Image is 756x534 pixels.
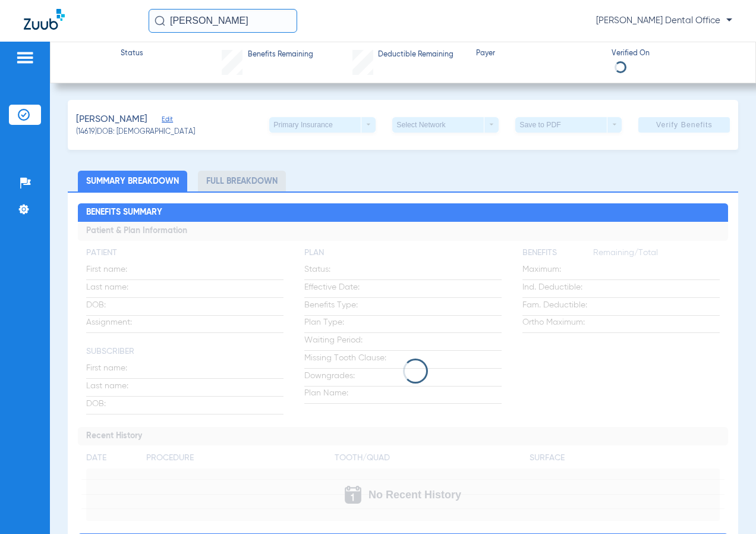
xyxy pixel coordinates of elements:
span: Deductible Remaining [378,50,453,61]
li: Full Breakdown [198,171,286,191]
img: Search Icon [155,15,165,26]
img: Zuub Logo [24,9,65,30]
span: Edit [162,115,172,127]
input: Search for patients [149,9,297,33]
span: [PERSON_NAME] Dental Office [596,15,732,27]
span: Payer [476,49,601,59]
span: (14619) DOB: [DEMOGRAPHIC_DATA] [76,127,195,138]
iframe: Chat Widget [697,477,756,534]
span: Benefits Remaining [248,50,313,61]
span: Verified On [612,49,737,59]
span: Status [121,49,143,59]
img: hamburger-icon [15,51,34,65]
h2: Benefits Summary [78,203,728,222]
span: [PERSON_NAME] [76,112,147,127]
li: Summary Breakdown [78,171,187,191]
